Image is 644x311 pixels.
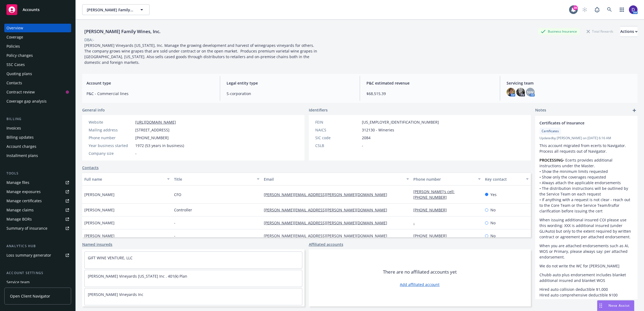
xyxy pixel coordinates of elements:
[4,116,71,122] div: Billing
[4,79,71,87] a: Contacts
[84,43,318,65] span: [PERSON_NAME] Vineyards [US_STATE], Inc. Manage the growing development and harvest of winegrapes...
[4,24,71,32] a: Overview
[413,207,451,212] a: [PHONE_NUMBER]
[4,197,71,205] a: Manage certificates
[4,88,71,96] a: Contract review
[84,192,115,197] span: [PERSON_NAME]
[362,143,363,148] span: -
[4,171,71,176] div: Tools
[539,243,633,260] p: When you are attached endorsements such as AI, WOS or Primary, please always say: per attached en...
[174,220,175,226] span: -
[264,192,392,197] a: [PERSON_NAME][EMAIL_ADDRESS][PERSON_NAME][DOMAIN_NAME]
[315,127,360,133] div: NAICS
[483,173,531,186] button: Key contact
[89,127,133,133] div: Mailing address
[88,274,187,279] a: [PERSON_NAME] Vineyards [US_STATE] Inc . 401(k) Plan
[315,143,360,148] div: CSLB
[88,255,133,260] a: GIFT WINE VENTURE, LLC
[262,173,411,186] button: Email
[6,142,36,151] div: Account charges
[411,173,483,186] button: Phone number
[539,272,633,283] p: Chubb auto plus endorsement includes blanket additional insured and blanket WOS
[620,26,638,37] button: Actions
[584,28,616,35] div: Total Rewards
[135,127,169,133] span: [STREET_ADDRESS]
[174,192,181,197] span: CFO
[227,80,354,86] span: Legal entity type
[362,135,371,141] span: 2084
[490,207,496,213] span: No
[4,33,71,41] a: Coverage
[592,4,603,15] a: Report a Bug
[4,42,71,51] a: Policies
[539,286,633,298] p: Hired auto collision deductible $1,000 Hired auto comprehensive deductible $100
[629,5,638,14] img: photo
[264,220,392,225] a: [PERSON_NAME][EMAIL_ADDRESS][PERSON_NAME][DOMAIN_NAME]
[82,28,163,35] div: [PERSON_NAME] Family Wines, Inc.
[597,300,634,311] button: Nova Assist
[264,233,392,238] a: [PERSON_NAME][EMAIL_ADDRESS][PERSON_NAME][DOMAIN_NAME]
[82,107,105,113] span: General info
[315,119,360,125] div: FEIN
[89,135,133,141] div: Phone number
[4,133,71,142] a: Billing updates
[4,178,71,187] a: Manage files
[4,60,71,69] a: SSC Cases
[4,206,71,214] a: Manage claims
[4,124,71,132] a: Invoices
[6,178,29,187] div: Manage files
[538,28,580,35] div: Business Insurance
[6,97,47,106] div: Coverage gap analysis
[400,282,439,287] a: Add affiliated account
[573,5,578,10] div: 39
[507,80,633,86] span: Servicing team
[413,189,455,200] a: [PERSON_NAME]'s cell: [PHONE_NUMBER]
[89,143,133,148] div: Year business started
[413,176,475,182] div: Phone number
[4,51,71,60] a: Policy changes
[366,80,493,86] span: P&C estimated revenue
[6,278,30,286] div: Service team
[6,124,21,132] div: Invoices
[4,2,71,17] a: Accounts
[10,293,50,299] span: Open Client Navigator
[6,60,25,69] div: SSC Cases
[86,91,213,96] span: P&C - Commercial lines
[87,7,133,13] span: [PERSON_NAME] Family Wines, Inc.
[6,151,38,160] div: Installment plans
[84,220,115,226] span: [PERSON_NAME]
[4,97,71,106] a: Coverage gap analysis
[6,197,42,205] div: Manage certificates
[227,91,354,96] span: S-corporation
[617,4,627,15] a: Switch app
[89,151,133,156] div: Company size
[485,176,523,182] div: Key contact
[362,127,394,133] span: 312130 - Wineries
[6,33,23,41] div: Coverage
[362,119,439,125] span: [US_EMPLOYER_IDENTIFICATION_NUMBER]
[135,135,169,141] span: [PHONE_NUMBER]
[88,292,143,297] a: [PERSON_NAME] Vineyards Inc
[23,8,40,12] span: Accounts
[174,207,192,213] span: Controller
[6,251,51,260] div: Loss summary generator
[82,242,112,247] a: Named insureds
[82,4,150,15] button: [PERSON_NAME] Family Wines, Inc.
[6,42,20,51] div: Policies
[264,207,392,212] a: [PERSON_NAME][EMAIL_ADDRESS][PERSON_NAME][DOMAIN_NAME]
[6,24,23,32] div: Overview
[490,192,497,197] span: Yes
[86,80,213,86] span: Account type
[413,220,419,225] a: -
[539,158,563,163] strong: PROCESSING
[315,135,360,141] div: SIC code
[607,203,614,208] em: first
[4,251,71,260] a: Loss summary generator
[366,91,493,96] span: $68,515.39
[89,119,133,125] div: Website
[539,143,633,154] p: This account migrated from ecerts to Navigator. Process all requests out of Navigator.
[4,151,71,160] a: Installment plans
[6,88,35,96] div: Contract review
[539,263,633,269] p: We do not write the WC for [PERSON_NAME]
[174,233,175,239] span: -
